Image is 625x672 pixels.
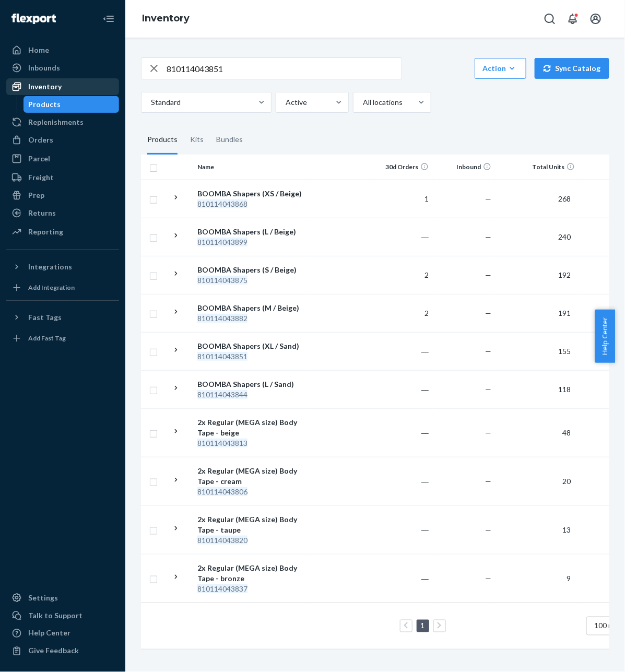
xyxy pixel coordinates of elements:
[370,294,433,332] td: 2
[197,487,247,496] em: 810114043806
[362,97,363,108] input: All locations
[197,199,247,208] em: 810114043868
[29,99,61,110] div: Products
[370,408,433,457] td: ―
[475,58,526,79] button: Action
[485,232,491,241] span: —
[554,347,575,356] span: 155
[6,223,119,240] a: Reporting
[28,208,56,218] div: Returns
[197,188,306,199] div: BOOMBA Shapers (XS / Beige)
[197,303,306,313] div: BOOMBA Shapers (M / Beige)
[539,8,560,29] button: Open Search Box
[558,477,575,486] span: 20
[6,643,119,659] button: Give Feedback
[6,607,119,624] a: Talk to Support
[197,390,247,399] em: 810114043844
[485,428,491,437] span: —
[197,439,247,447] em: 810114043813
[6,114,119,131] a: Replenishments
[28,646,79,656] div: Give Feedback
[28,227,63,237] div: Reporting
[370,505,433,554] td: ―
[6,78,119,95] a: Inventory
[98,8,119,29] button: Close Navigation
[197,514,306,535] div: 2x Regular (MEGA size) Body Tape - taupe
[485,194,491,203] span: —
[370,256,433,294] td: 2
[370,554,433,603] td: ―
[485,309,491,317] span: —
[370,457,433,505] td: ―
[554,309,575,317] span: 191
[485,385,491,394] span: —
[197,276,247,285] em: 810114043875
[197,417,306,438] div: 2x Regular (MEGA size) Body Tape - beige
[370,180,433,218] td: 1
[6,169,119,186] a: Freight
[28,593,58,603] div: Settings
[419,621,427,630] a: Page 1 is your current page
[485,477,491,486] span: —
[6,205,119,221] a: Returns
[197,227,306,237] div: BOOMBA Shapers (L / Beige)
[28,154,50,164] div: Parcel
[134,4,198,34] ol: breadcrumbs
[147,125,178,155] div: Products
[197,379,306,390] div: BOOMBA Shapers (L / Sand)
[193,155,311,180] th: Name
[370,332,433,370] td: ―
[28,81,62,92] div: Inventory
[485,347,491,356] span: —
[370,218,433,256] td: ―
[562,574,575,583] span: 9
[28,172,54,183] div: Freight
[558,525,575,534] span: 13
[167,58,402,79] input: Search inventory by name or sku
[562,8,583,29] button: Open notifications
[6,258,119,275] button: Integrations
[6,330,119,347] a: Add Fast Tag
[197,265,306,275] div: BOOMBA Shapers (S / Beige)
[433,155,496,180] th: Inbound
[197,466,306,487] div: 2x Regular (MEGA size) Body Tape - cream
[6,60,119,76] a: Inbounds
[6,279,119,296] a: Add Integration
[6,132,119,148] a: Orders
[28,262,72,272] div: Integrations
[216,125,243,155] div: Bundles
[197,563,306,584] div: 2x Regular (MEGA size) Body Tape - bronze
[150,97,151,108] input: Standard
[197,314,247,323] em: 810114043882
[554,194,575,203] span: 268
[197,341,306,351] div: BOOMBA Shapers (XL / Sand)
[23,96,120,113] a: Products
[535,58,609,79] button: Sync Catalog
[197,238,247,246] em: 810114043899
[28,312,62,323] div: Fast Tags
[370,155,433,180] th: 30d Orders
[28,283,75,292] div: Add Integration
[370,370,433,408] td: ―
[197,352,247,361] em: 810114043851
[585,8,606,29] button: Open account menu
[190,125,204,155] div: Kits
[595,310,615,363] button: Help Center
[6,590,119,606] a: Settings
[485,270,491,279] span: —
[28,135,53,145] div: Orders
[28,334,66,343] div: Add Fast Tag
[28,117,84,127] div: Replenishments
[28,45,49,55] div: Home
[6,42,119,58] a: Home
[28,190,44,201] div: Prep
[6,187,119,204] a: Prep
[6,309,119,326] button: Fast Tags
[482,63,518,74] div: Action
[28,628,70,639] div: Help Center
[28,610,82,621] div: Talk to Support
[6,150,119,167] a: Parcel
[485,525,491,534] span: —
[496,155,579,180] th: Total Units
